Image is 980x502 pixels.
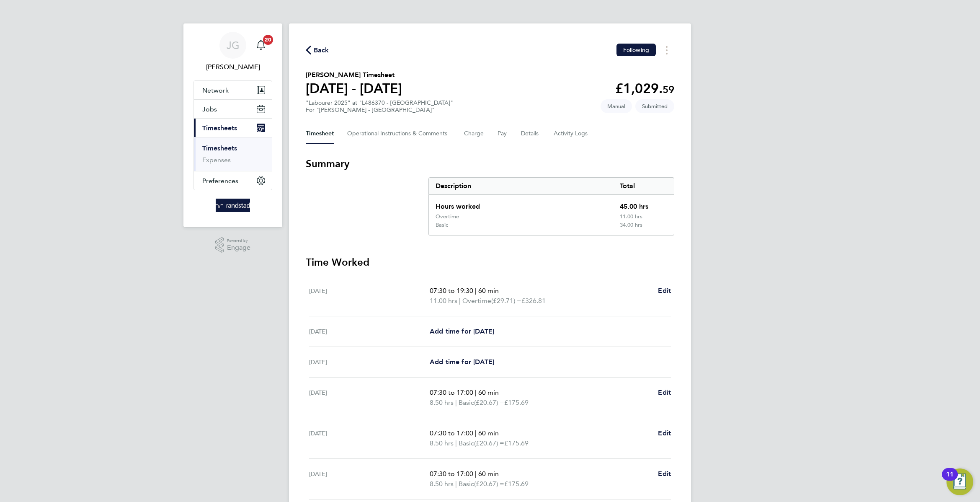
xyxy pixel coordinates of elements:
[193,199,272,212] a: Go to home page
[475,388,477,396] span: |
[635,99,674,113] span: This timesheet is Submitted.
[430,358,494,366] span: Add time for [DATE]
[429,195,613,213] div: Hours worked
[436,222,448,228] div: Basic
[216,199,250,212] img: randstad-logo-retina.png
[474,480,504,488] span: (£20.67) =
[430,357,494,367] a: Add time for [DATE]
[430,297,457,305] span: 11.00 hrs
[430,388,473,396] span: 07:30 to 17:00
[491,297,521,305] span: (£29.71) =
[616,44,656,56] button: Following
[193,62,272,72] span: James Garrard
[504,439,529,447] span: £175.69
[430,470,473,478] span: 07:30 to 17:00
[658,388,671,396] span: Edit
[498,124,508,144] button: Pay
[475,429,477,437] span: |
[193,32,272,72] a: JG[PERSON_NAME]
[658,388,671,398] a: Edit
[658,287,671,295] span: Edit
[474,439,504,447] span: (£20.67) =
[554,124,589,144] button: Activity Logs
[430,398,454,406] span: 8.50 hrs
[659,44,674,57] button: Timesheets Menu
[430,480,454,488] span: 8.50 hrs
[623,46,649,54] span: Following
[430,326,494,336] a: Add time for [DATE]
[464,124,484,144] button: Charge
[202,124,237,132] span: Timesheets
[306,80,402,97] h1: [DATE] - [DATE]
[475,287,477,295] span: |
[663,83,674,96] span: 59
[478,388,499,396] span: 60 min
[455,398,457,406] span: |
[202,177,238,185] span: Preferences
[309,428,430,448] div: [DATE]
[428,177,674,235] div: Summary
[306,45,329,55] button: Back
[455,439,457,447] span: |
[478,429,499,437] span: 60 min
[613,213,674,222] div: 11.00 hrs
[504,398,529,406] span: £175.69
[478,287,499,295] span: 60 min
[613,195,674,213] div: 45.00 hrs
[306,157,674,171] h3: Summary
[430,439,454,447] span: 8.50 hrs
[658,286,671,296] a: Edit
[462,296,491,306] span: Overtime
[202,105,217,113] span: Jobs
[194,119,272,137] button: Timesheets
[430,429,473,437] span: 07:30 to 17:00
[183,23,282,227] nav: Main navigation
[430,327,494,335] span: Add time for [DATE]
[615,80,674,96] app-decimal: £1,029.
[306,256,674,269] h3: Time Worked
[227,244,250,251] span: Engage
[306,70,402,80] h2: [PERSON_NAME] Timesheet
[194,137,272,171] div: Timesheets
[478,470,499,478] span: 60 min
[613,222,674,235] div: 34.00 hrs
[306,99,453,114] div: "Labourer 2025" at "L486370 - [GEOGRAPHIC_DATA]"
[347,124,451,144] button: Operational Instructions & Comments
[436,213,459,220] div: Overtime
[613,178,674,194] div: Total
[215,237,251,253] a: Powered byEngage
[227,237,250,244] span: Powered by
[309,357,430,367] div: [DATE]
[314,45,329,55] span: Back
[459,398,474,408] span: Basic
[459,479,474,489] span: Basic
[474,398,504,406] span: (£20.67) =
[459,297,461,305] span: |
[946,468,973,495] button: Open Resource Center, 11 new notifications
[658,429,671,437] span: Edit
[459,438,474,448] span: Basic
[658,469,671,479] a: Edit
[306,106,453,114] div: For "[PERSON_NAME] - [GEOGRAPHIC_DATA]"
[263,35,273,45] span: 20
[194,171,272,190] button: Preferences
[475,470,477,478] span: |
[658,470,671,478] span: Edit
[658,428,671,438] a: Edit
[504,480,529,488] span: £175.69
[194,81,272,99] button: Network
[309,469,430,489] div: [DATE]
[194,100,272,118] button: Jobs
[202,86,229,94] span: Network
[521,124,540,144] button: Details
[309,326,430,336] div: [DATE]
[253,32,269,59] a: 20
[309,286,430,306] div: [DATE]
[430,287,473,295] span: 07:30 to 19:30
[429,178,613,194] div: Description
[202,144,237,152] a: Timesheets
[521,297,546,305] span: £326.81
[202,156,231,164] a: Expenses
[601,99,632,113] span: This timesheet was manually created.
[309,388,430,408] div: [DATE]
